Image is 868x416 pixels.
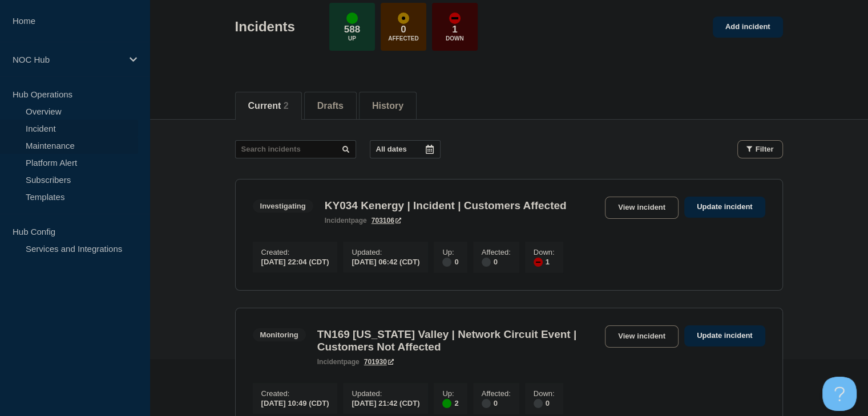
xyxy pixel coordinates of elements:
p: 1 [452,24,457,35]
h3: KY034 Kenergy | Incident | Customers Affected [325,199,567,212]
p: Up [348,35,356,42]
div: up [442,399,451,408]
div: [DATE] 10:49 (CDT) [261,398,329,407]
p: Down : [534,248,555,256]
div: disabled [442,258,451,267]
a: View incident [605,325,679,348]
h3: TN169 [US_STATE] Valley | Network Circuit Event | Customers Not Affected [317,328,599,353]
span: Filter [756,145,774,153]
div: 0 [534,398,555,408]
div: down [449,13,461,24]
a: Update incident [684,325,765,346]
p: 0 [401,24,406,35]
div: down [534,258,543,267]
p: 588 [344,24,360,35]
div: disabled [534,399,543,408]
p: Updated : [352,389,419,398]
span: Monitoring [253,328,306,341]
p: Affected : [482,389,511,398]
div: 1 [534,256,555,267]
h1: Incidents [235,19,295,35]
p: page [317,358,360,366]
div: 0 [442,256,458,267]
a: 703106 [372,217,401,225]
span: incident [325,217,351,225]
span: Investigating [253,199,313,213]
div: disabled [482,399,491,408]
p: Affected : [482,248,511,256]
button: Current 2 [248,101,289,111]
div: 0 [482,398,511,408]
p: All dates [376,145,407,153]
div: [DATE] 06:42 (CDT) [352,256,419,266]
div: 2 [442,398,458,408]
span: incident [317,358,344,366]
button: All dates [370,140,441,158]
a: View incident [605,197,679,219]
p: Up : [442,389,458,398]
p: Down : [534,389,555,398]
a: Add incident [713,17,783,38]
button: Filter [737,140,783,158]
div: 0 [482,256,511,267]
p: Created : [261,389,329,398]
div: [DATE] 22:04 (CDT) [261,256,329,266]
p: Down [446,35,464,42]
div: affected [398,13,409,24]
a: 701930 [364,358,394,366]
p: Updated : [352,248,419,256]
iframe: Help Scout Beacon - Open [822,377,857,411]
div: up [346,13,358,24]
p: Affected [388,35,418,42]
input: Search incidents [235,140,356,158]
span: 2 [284,101,289,111]
p: Created : [261,248,329,256]
p: NOC Hub [13,55,122,64]
div: [DATE] 21:42 (CDT) [352,398,419,407]
button: History [372,101,403,111]
div: disabled [482,258,491,267]
p: page [325,217,367,225]
button: Drafts [317,101,344,111]
a: Update incident [684,197,765,218]
p: Up : [442,248,458,256]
